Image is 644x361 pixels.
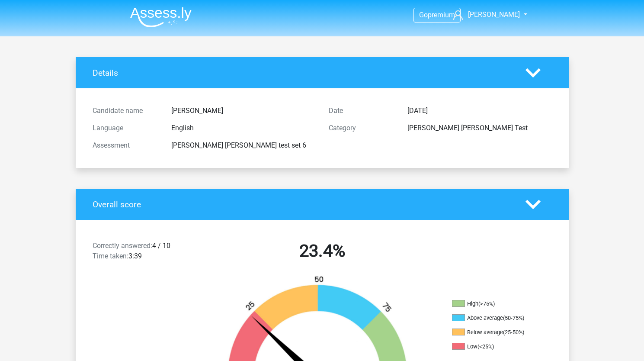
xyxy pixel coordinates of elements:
div: Candidate name [86,106,165,116]
div: [DATE] [401,106,558,116]
h4: Details [93,68,513,78]
h2: 23.4% [211,241,434,261]
div: [PERSON_NAME] [PERSON_NAME] Test [401,123,558,133]
div: Language [86,123,165,133]
div: English [165,123,322,133]
li: Low [452,343,538,351]
li: Below average [452,329,538,336]
span: Go [419,11,428,19]
div: 4 / 10 3:39 [86,241,204,265]
img: Assessly [130,7,192,27]
div: (<25%) [477,343,494,350]
a: Gopremium [414,9,460,21]
span: premium [428,11,455,19]
div: [PERSON_NAME] [PERSON_NAME] test set 6 [165,140,322,151]
div: Date [322,106,401,116]
div: [PERSON_NAME] [165,106,322,116]
div: (50-75%) [503,315,524,321]
div: (>75%) [478,300,495,307]
li: Above average [452,314,538,322]
div: Category [322,123,401,133]
span: Correctly answered: [93,242,152,250]
div: Assessment [86,140,165,151]
h4: Overall score [93,200,513,210]
span: Time taken: [93,252,128,260]
li: High [452,300,538,308]
a: [PERSON_NAME] [450,10,521,20]
span: [PERSON_NAME] [468,10,520,19]
div: (25-50%) [503,329,524,335]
